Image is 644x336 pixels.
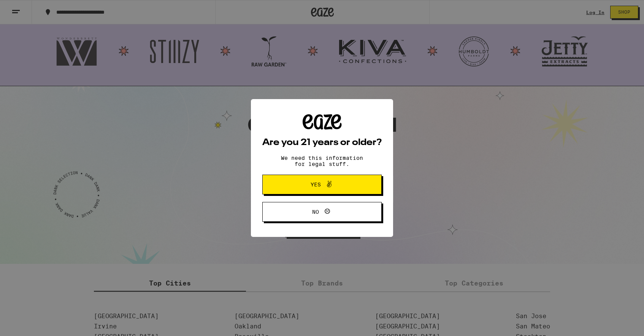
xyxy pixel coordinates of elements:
[274,155,370,167] p: We need this information for legal stuff.
[311,182,321,187] span: Yes
[262,202,382,222] button: No
[262,175,382,194] button: Yes
[262,138,382,147] h2: Are you 21 years or older?
[5,5,55,11] span: Hi. Need any help?
[312,209,319,215] span: No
